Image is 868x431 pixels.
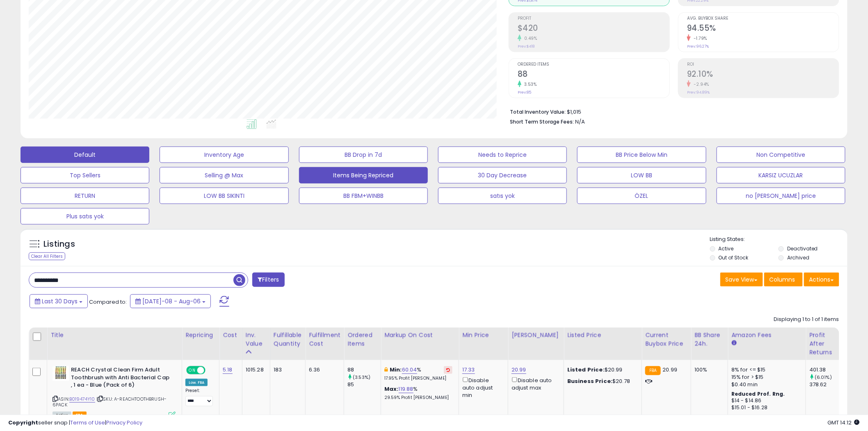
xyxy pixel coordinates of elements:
small: -2.94% [691,81,709,87]
small: (3.53%) [353,374,370,381]
small: Amazon Fees. [731,339,736,347]
span: Profit [518,16,669,21]
div: $15.01 - $16.28 [731,404,799,411]
div: 85 [347,381,381,388]
div: Cost [223,331,239,339]
button: LOW BB [577,167,706,183]
button: Columns [764,273,803,287]
small: (6.01%) [815,374,832,381]
div: $14 - $14.86 [731,397,799,404]
button: KARSIZ UCUZLAR [717,167,845,183]
img: 51+mNuL0BiL._SL40_.jpg [53,366,69,381]
span: Columns [770,275,795,284]
small: 0.49% [521,35,537,41]
small: Prev: 85 [518,90,531,95]
button: Non Competitive [717,147,845,163]
small: FBA [645,366,660,375]
button: Last 30 Days [30,294,88,308]
a: 119.88 [399,385,413,393]
button: RETURN [21,188,149,204]
div: Fulfillment Cost [309,331,340,348]
span: ROI [687,62,839,67]
a: 17.33 [462,366,475,374]
div: Min Price [462,331,505,339]
div: 1015.28 [246,366,264,374]
div: Clear All Filters [29,252,65,260]
div: 100% [694,366,722,374]
div: Fulfillable Quantity [274,331,302,348]
div: % [384,366,452,381]
b: Listed Price: [567,366,605,374]
div: Disable auto adjust min [462,376,502,399]
div: Repricing [185,331,216,339]
div: Displaying 1 to 1 of 1 items [774,316,839,323]
b: Total Inventory Value: [510,108,566,115]
span: 20.99 [663,366,678,374]
span: Ordered Items [518,62,669,67]
div: Preset: [185,388,213,406]
div: ASIN: [53,366,176,418]
button: satıs yok [438,188,567,204]
button: 30 Day Decrease [438,167,567,183]
p: 17.95% Profit [PERSON_NAME] [384,376,452,381]
div: 6.36 [309,366,338,374]
div: Inv. value [246,331,267,348]
span: FBA [73,412,87,419]
div: $20.99 [567,366,635,374]
button: Needs to Reprice [438,147,567,163]
small: -1.79% [691,35,707,41]
label: Out of Stock [719,254,749,261]
button: no [PERSON_NAME] price [717,188,845,204]
small: Prev: 96.27% [687,44,709,49]
a: 20.99 [512,366,526,374]
div: 88 [347,366,381,374]
small: Prev: $418 [518,44,535,49]
button: BB Price Below Min [577,147,706,163]
small: Prev: 94.89% [687,90,710,95]
span: Compared to: [89,298,127,306]
button: ÖZEL [577,188,706,204]
div: Title [50,331,178,339]
h2: $420 [518,23,669,34]
label: Active [719,245,734,252]
div: BB Share 24h. [694,331,724,348]
small: 3.53% [521,81,537,87]
button: Default [21,147,149,163]
b: Max: [384,385,399,393]
p: 29.59% Profit [PERSON_NAME] [384,395,452,401]
button: Actions [804,273,839,287]
div: 401.38 [809,366,843,374]
h2: 92.10% [687,69,839,80]
b: Reduced Prof. Rng. [731,390,785,397]
div: $0.40 min [731,381,799,388]
span: OFF [204,367,217,374]
span: ON [187,367,197,374]
div: Amazon Fees [731,331,802,339]
span: Avg. Buybox Share [687,16,839,21]
b: Business Price: [567,377,612,385]
label: Deactivated [787,245,818,252]
div: Listed Price [567,331,638,339]
a: B019474Y10 [69,396,95,403]
div: % [384,385,452,401]
strong: Copyright [8,419,38,426]
b: Min: [390,366,402,374]
button: [DATE]-08 - Aug-06 [130,294,211,308]
div: seller snap | | [8,419,142,427]
label: Archived [787,254,809,261]
a: Privacy Policy [106,419,142,426]
a: 60.04 [402,366,417,374]
div: Profit After Returns [809,331,839,357]
button: Selling @ Max [160,167,288,183]
button: BB Drop in 7d [299,147,428,163]
span: Last 30 Days [42,297,78,305]
button: Items Being Repriced [299,167,428,183]
a: 5.18 [223,366,233,374]
h5: Listings [43,238,75,250]
button: Top Sellers [21,167,149,183]
div: [PERSON_NAME] [512,331,560,339]
div: Markup on Cost [384,331,455,339]
b: Short Term Storage Fees: [510,118,574,125]
li: $1,015 [510,106,833,116]
span: All listings currently available for purchase on Amazon [53,412,71,419]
